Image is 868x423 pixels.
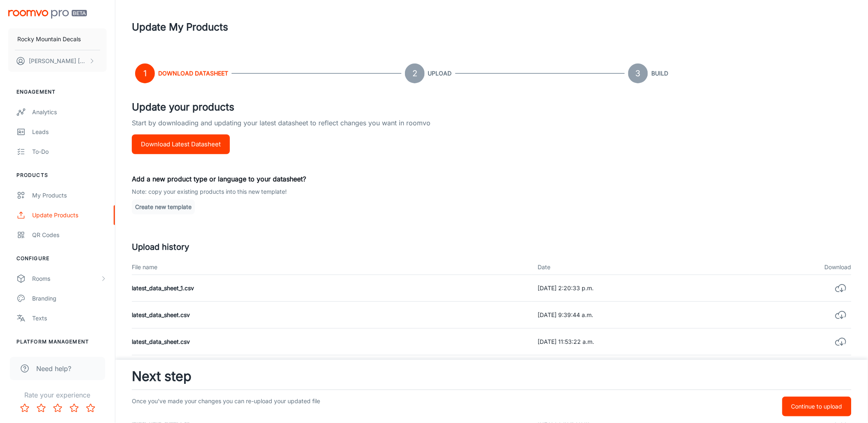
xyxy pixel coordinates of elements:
[32,294,107,303] div: Branding
[132,241,852,253] h5: Upload history
[531,302,749,329] td: [DATE] 9:39:44 a.m.
[17,35,81,44] p: Rocky Mountain Decals
[132,275,531,302] td: latest_data_sheet_1.csv
[132,134,230,154] button: Download Latest Datasheet
[749,260,852,275] th: Download
[412,68,417,78] text: 2
[32,191,107,200] div: My Products
[651,69,668,78] h6: Build
[782,397,852,416] button: Continue to upload
[7,390,108,400] p: Rate your experience
[132,355,531,382] td: latest_data_sheet.csv
[82,400,99,416] button: Rate 5 star
[531,260,749,275] th: Date
[32,230,107,240] div: QR Codes
[531,275,749,302] td: [DATE] 2:20:33 p.m.
[36,364,71,374] span: Need help?
[132,20,228,35] h1: Update My Products
[132,329,531,355] td: latest_data_sheet.csv
[32,211,107,220] div: Update Products
[8,10,87,19] img: Roomvo PRO Beta
[132,260,531,275] th: File name
[8,28,107,50] button: Rocky Mountain Decals
[132,200,195,214] button: Create new template
[132,397,600,416] p: Once you've made your changes you can re-upload your updated file
[16,400,33,416] button: Rate 1 star
[29,56,87,66] p: [PERSON_NAME] [PERSON_NAME]
[32,127,107,136] div: Leads
[32,147,107,156] div: To-do
[8,50,107,72] button: [PERSON_NAME] [PERSON_NAME]
[143,68,147,78] text: 1
[32,108,107,117] div: Analytics
[132,302,531,329] td: latest_data_sheet.csv
[132,174,852,184] p: Add a new product type or language to your datasheet?
[132,118,852,134] p: Start by downloading and updating your latest datasheet to reflect changes you want in roomvo
[66,400,82,416] button: Rate 4 star
[32,314,107,323] div: Texts
[32,274,100,283] div: Rooms
[158,69,228,78] h6: Download Datasheet
[531,329,749,355] td: [DATE] 11:53:22 a.m.
[428,69,452,78] h6: Upload
[132,100,852,115] h4: Update your products
[49,400,66,416] button: Rate 3 star
[132,367,852,386] h3: Next step
[636,68,641,78] text: 3
[132,187,852,196] p: Note: copy your existing products into this new template!
[33,400,49,416] button: Rate 2 star
[791,402,842,411] p: Continue to upload
[531,355,749,382] td: [DATE] 3:19:24 p.m.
